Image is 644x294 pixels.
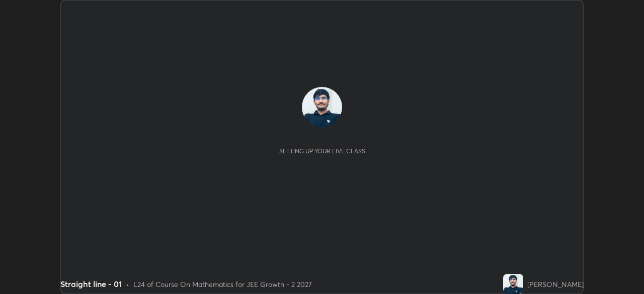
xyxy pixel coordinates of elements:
div: L24 of Course On Mathematics for JEE Growth - 2 2027 [133,279,312,289]
img: ea62045dcba94a269b5809ccd5d93662.jpg [503,274,523,294]
div: • [126,279,129,289]
div: Setting up your live class [279,147,365,155]
div: Straight line - 01 [60,278,122,290]
div: [PERSON_NAME] [527,279,584,289]
img: ea62045dcba94a269b5809ccd5d93662.jpg [302,87,342,127]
